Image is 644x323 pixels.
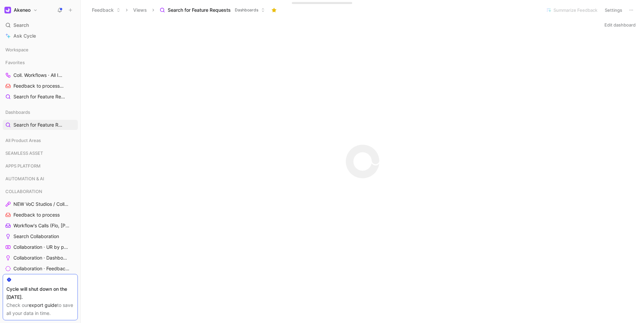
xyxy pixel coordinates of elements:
[13,72,66,79] span: Coll. Workflows · All IMs
[3,92,78,102] a: Search for Feature Requests
[13,265,70,272] span: Collaboration · Feedback by source
[13,93,66,100] span: Search for Feature Requests
[5,163,41,169] span: APPS PLATFORM
[3,186,78,306] div: COLLABORATIONNEW VoC Studios / CollaborationFeedback to processWorkflow's Calls (Flo, [PERSON_NAM...
[5,137,41,144] span: All Product Areas
[5,175,44,182] span: AUTOMATION & AI
[3,57,78,67] div: Favorites
[168,7,231,13] span: Search for Feature Requests
[3,120,78,130] a: Search for Feature Requests
[6,285,74,301] div: Cycle will shut down on the [DATE].
[3,174,78,184] div: AUTOMATION & AI
[130,5,150,15] button: Views
[543,5,600,15] button: Summarize Feedback
[5,109,30,116] span: Dashboards
[601,20,639,30] button: Edit dashboard
[3,135,78,147] div: All Product Areas
[3,199,78,209] a: NEW VoC Studios / Collaboration
[3,70,78,80] a: Coll. Workflows · All IMs
[3,20,78,30] div: Search
[13,201,70,207] span: NEW VoC Studios / Collaboration
[5,188,42,195] span: COLLABORATION
[5,150,43,156] span: SEAMLESS ASSET
[3,81,78,91] a: Feedback to processCOLLABORATION
[14,7,31,13] h1: Akeneo
[157,5,268,15] button: Search for Feature RequestsDashboards
[3,186,78,196] div: COLLABORATION
[29,302,57,308] a: export guide
[13,222,72,229] span: Workflow's Calls (Flo, [PERSON_NAME], [PERSON_NAME])
[13,21,29,29] span: Search
[13,233,59,240] span: Search Collaboration
[5,46,29,53] span: Workspace
[3,242,78,252] a: Collaboration · UR by project
[235,7,258,13] span: Dashboards
[3,264,78,274] a: Collaboration · Feedback by source
[6,301,74,317] div: Check our to save all your data in time.
[13,244,69,250] span: Collaboration · UR by project
[13,83,66,90] span: Feedback to process
[3,148,78,160] div: SEAMLESS ASSET
[3,231,78,241] a: Search Collaboration
[3,210,78,220] a: Feedback to process
[3,31,78,41] a: Ask Cycle
[3,221,78,231] a: Workflow's Calls (Flo, [PERSON_NAME], [PERSON_NAME])
[3,135,78,145] div: All Product Areas
[3,107,78,130] div: DashboardsSearch for Feature Requests
[13,212,60,218] span: Feedback to process
[89,5,123,15] button: Feedback
[13,32,36,40] span: Ask Cycle
[602,5,625,15] button: Settings
[13,122,63,128] span: Search for Feature Requests
[3,161,78,171] div: APPS PLATFORM
[5,59,25,66] span: Favorites
[3,45,78,55] div: Workspace
[3,107,78,117] div: Dashboards
[3,161,78,173] div: APPS PLATFORM
[3,5,39,15] button: AkeneoAkeneo
[4,7,11,13] img: Akeneo
[3,148,78,158] div: SEAMLESS ASSET
[13,255,69,261] span: Collaboration · Dashboard
[3,174,78,186] div: AUTOMATION & AI
[3,253,78,263] a: Collaboration · Dashboard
